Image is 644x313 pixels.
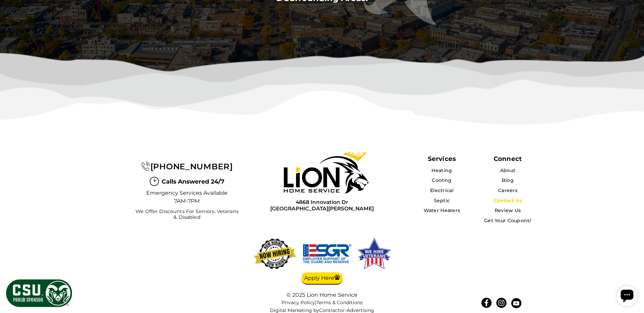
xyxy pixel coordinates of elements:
[357,237,391,271] img: We hire veterans
[495,207,521,213] a: Review Us
[254,292,390,298] div: © 2025 Lion Home Service
[270,199,374,205] span: 4868 Innovation Dr
[150,162,233,171] span: [PHONE_NUMBER]
[500,167,515,173] a: About
[430,187,454,193] a: Electrical
[432,177,452,183] a: Cooling
[502,177,514,183] a: Blog
[316,299,363,306] a: Terms & Conditions
[252,237,298,271] img: now-hiring
[133,209,240,221] span: We Offer Discounts for Seniors, Veterans & Disabled
[5,278,73,308] img: CSU Sponsor Badge
[141,162,233,171] a: [PHONE_NUMBER]
[302,237,353,271] img: We hire veterans
[431,167,452,173] a: Heating
[270,199,374,212] a: 4868 Innovation Dr[GEOGRAPHIC_DATA][PERSON_NAME]
[428,155,456,163] span: Services
[434,197,450,204] a: Septic
[301,272,343,285] a: Apply Here
[146,189,228,205] span: Emergency Services Available 7AM-7PM
[494,155,522,163] div: Connect
[498,187,517,193] a: Careers
[162,177,224,186] span: Calls Answered 24/7
[424,207,460,213] a: Water Heaters
[484,217,531,224] a: Get Your Coupons!
[281,299,315,306] a: Privacy Policy
[3,3,23,23] div: Open chat widget
[270,205,374,212] span: [GEOGRAPHIC_DATA][PERSON_NAME]
[494,197,522,204] a: Contact Us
